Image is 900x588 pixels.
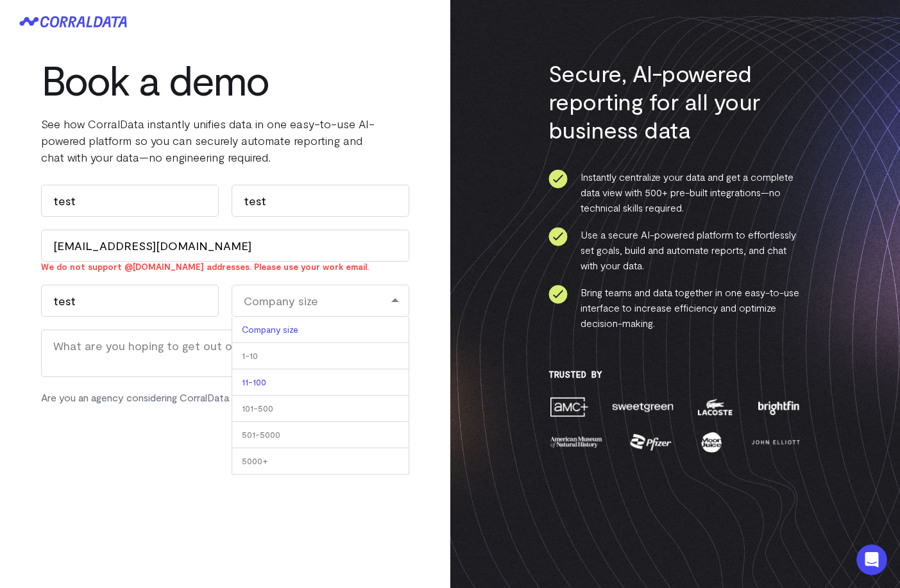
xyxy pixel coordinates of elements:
[41,115,409,165] p: See how CorralData instantly unifies data in one easy-to-use AI-powered platform so you can secur...
[232,343,409,369] li: 1-10
[548,59,802,144] h3: Secure, AI-powered reporting for all your business data
[232,422,409,448] li: 501-5000
[232,285,409,317] div: Company size
[232,185,409,217] input: Last name
[41,56,409,103] h1: Book a demo
[41,262,409,272] div: We do not support @[DOMAIN_NAME] addresses. Please use your work email.
[41,185,219,217] input: First name
[41,390,304,405] label: Are you an agency considering CorralData for your clients?
[548,285,802,331] li: Bring teams and data together in one easy-to-use interface to increase efficiency and optimize de...
[232,396,409,422] li: 101-500
[41,285,219,317] input: Company name
[232,448,409,475] li: 5000+
[548,169,802,215] li: Instantly centralize your data and get a complete data view with 500+ pre-built integrations—no t...
[232,317,409,343] li: Company size
[41,230,409,262] input: Work email
[548,369,802,380] h3: Trusted By
[548,227,802,273] li: Use a secure AI-powered platform to effortlessly set goals, build and automate reports, and chat ...
[232,369,409,396] li: 11-100
[856,544,887,575] iframe: Intercom live chat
